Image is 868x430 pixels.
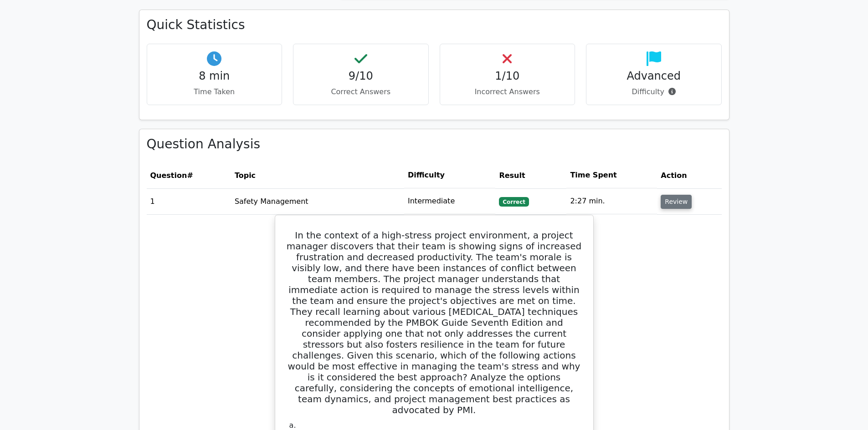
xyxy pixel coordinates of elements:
[289,421,296,430] span: a.
[657,162,721,188] th: Action
[566,188,657,214] td: 2:27 min.
[301,86,421,97] p: Correct Answers
[594,86,714,97] p: Difficulty
[147,162,231,188] th: #
[661,195,692,209] button: Review
[154,70,275,83] h4: 8 min
[566,162,657,188] th: Time Spent
[499,197,529,206] span: Correct
[147,188,231,214] td: 1
[404,162,495,188] th: Difficulty
[301,70,421,83] h4: 9/10
[231,188,404,214] td: Safety Management
[147,137,722,152] h3: Question Analysis
[147,17,722,33] h3: Quick Statistics
[150,171,187,180] span: Question
[495,162,566,188] th: Result
[154,86,275,97] p: Time Taken
[594,70,714,83] h4: Advanced
[404,188,495,214] td: Intermediate
[447,86,568,97] p: Incorrect Answers
[231,162,404,188] th: Topic
[447,70,568,83] h4: 1/10
[286,230,582,415] h5: In the context of a high-stress project environment, a project manager discovers that their team ...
